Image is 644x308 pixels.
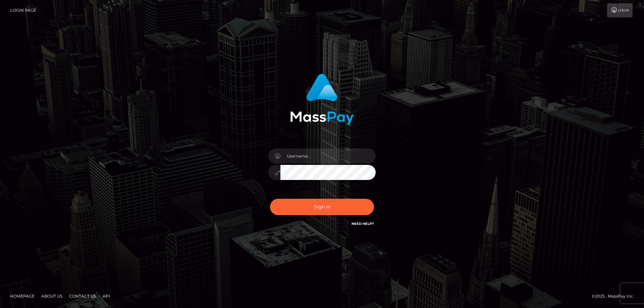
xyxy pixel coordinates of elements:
img: MassPay Login [290,74,354,125]
a: Contact Us [66,291,99,301]
a: Homepage [7,291,37,301]
button: Sign in [270,199,374,215]
a: About Us [39,291,65,301]
a: API [100,291,113,301]
input: Username... [280,148,376,164]
a: Need Help? [352,222,374,226]
a: Login [607,3,633,17]
div: © 2025 , MassPay Inc. [592,293,639,300]
a: Login Page [10,3,36,17]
